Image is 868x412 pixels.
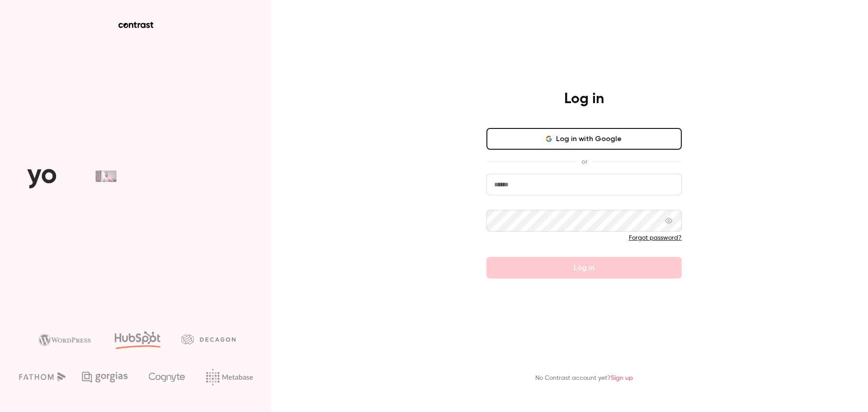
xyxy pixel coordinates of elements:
[564,90,604,108] h4: Log in
[486,128,682,150] button: Log in with Google
[535,374,633,383] p: No Contrast account yet?
[181,334,236,344] img: decagon
[611,375,633,381] a: Sign up
[629,235,682,241] a: Forgot password?
[577,157,592,166] span: or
